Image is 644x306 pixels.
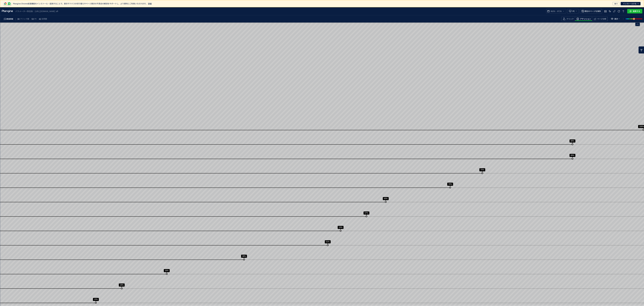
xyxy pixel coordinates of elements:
span: 100% [639,125,644,128]
span: ページ分析 [597,18,606,20]
span: PV [34,17,36,21]
img: pt-icon-chrome.svg [4,2,7,5]
span: 53% [339,226,342,228]
span: 後で [614,2,618,5]
span: 26% [165,269,169,272]
span: 15% [94,298,98,300]
span: クリック [566,18,574,20]
p: Ptengine Chrome拡張機能をインストール・起用することで、表示デバイスの切り替えやページ表示の不具合の解消をサポートし、より便利にご利用いただけます。 [13,3,611,5]
span: 57% [365,212,368,214]
span: 現在のページを保存 [584,9,601,13]
div: heatmap-top-bar [0,7,644,15]
span: 訪問数 [42,17,47,21]
i: https://www.johnan.com/product/robot/deburring/de-download/* [35,10,56,13]
button: 施策する [627,9,642,13]
a: インストールする [621,2,641,5]
span: 89% [571,140,574,142]
button: 後で [613,2,620,5]
div: heatmap-toolbar [0,15,644,23]
span: 42 [39,17,41,21]
span: 75% [480,169,484,171]
div: slider between 0 and 200 [626,16,642,21]
span: 06/01 [550,8,556,14]
span: パラメーター除去後： [15,10,35,13]
span: 施策する [633,9,640,13]
span: 70% [448,183,452,185]
button: 現在のページを保存 [580,9,602,13]
span: PC [572,9,575,13]
span: 53 [32,17,34,21]
span: インストールする [623,2,636,5]
a: 詳細 [148,2,152,5]
span: 数値詳細 [6,17,13,21]
span: 51% [326,241,330,243]
span: 07/31 [557,8,562,14]
button: PC [567,9,579,13]
button: 表示 [609,17,622,21]
img: pt-icon-plugin.svg [8,2,11,5]
span: アテンション [580,18,591,20]
span: クリック数 [20,17,29,21]
span: - [556,8,557,14]
span: 19% [120,284,124,286]
button: 数値詳細 [2,17,14,21]
span: 89% [571,154,574,156]
span: 30 [17,17,20,21]
span: 表示 [614,17,618,21]
span: 60% [384,197,388,200]
span: 38% [242,255,246,257]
